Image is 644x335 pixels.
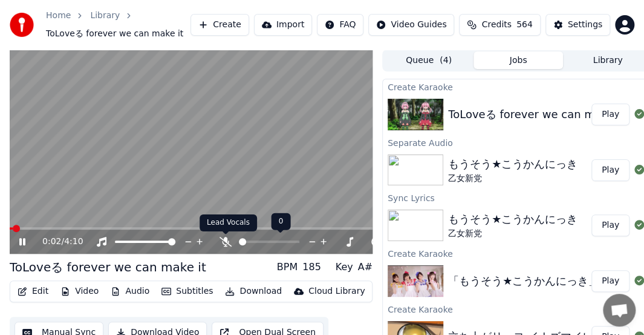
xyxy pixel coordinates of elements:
[448,173,577,185] div: 乙女新党
[473,51,563,69] button: Jobs
[308,285,365,297] div: Cloud Library
[603,294,636,327] div: チャットを開く
[271,213,290,230] div: 0
[42,236,61,248] span: 0:02
[64,236,83,248] span: 4:10
[336,260,353,274] div: Key
[440,55,452,67] span: ( 4 )
[516,19,533,31] span: 564
[42,236,71,248] div: /
[448,156,577,173] div: もうそう★こうかんにっき
[13,283,53,300] button: Edit
[190,14,249,36] button: Create
[448,211,577,228] div: もうそう★こうかんにっき
[368,14,454,36] button: Video Guides
[277,260,298,274] div: BPM
[448,106,625,123] div: ToLoveる forever we can make it
[200,214,257,231] div: Lead Vocals
[56,283,103,300] button: Video
[106,283,154,300] button: Audio
[90,10,120,22] a: Library
[220,283,287,300] button: Download
[157,283,218,300] button: Subtitles
[358,260,372,274] div: A#
[448,228,577,240] div: 乙女新党
[459,14,540,36] button: Credits564
[568,19,602,31] div: Settings
[10,13,34,37] img: youka
[591,270,629,292] button: Play
[46,28,183,40] span: ToLoveる forever we can make it
[591,104,629,125] button: Play
[591,159,629,181] button: Play
[46,10,71,22] a: Home
[46,10,190,40] nav: breadcrumb
[254,14,312,36] button: Import
[10,259,206,276] div: ToLoveる forever we can make it
[317,14,363,36] button: FAQ
[591,214,629,236] button: Play
[545,14,610,36] button: Settings
[384,51,473,69] button: Queue
[481,19,511,31] span: Credits
[302,260,321,274] div: 185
